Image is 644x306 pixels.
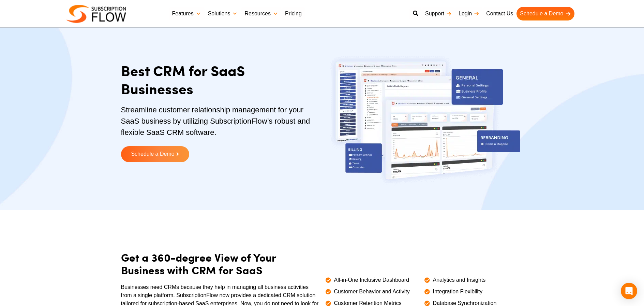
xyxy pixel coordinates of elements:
a: Features [169,7,205,20]
span: Analytics and Insights [431,276,486,284]
img: Subscriptionflow [66,5,126,23]
span: Schedule a Demo [131,151,174,157]
span: Customer Behavior and Activity [332,288,410,296]
a: Resources [241,7,281,20]
p: Streamline customer relationship management for your SaaS business by utilizing SubscriptionFlow’... [121,104,319,138]
a: Pricing [282,7,305,20]
span: Integration Flexibility [431,288,483,296]
a: Schedule a Demo [516,7,574,20]
img: best-crm-for-saas-bussinesses [328,55,520,186]
a: Support [422,7,455,20]
a: Contact Us [483,7,516,20]
a: Login [455,7,483,20]
div: Open Intercom Messenger [621,283,637,299]
a: Solutions [205,7,241,20]
h2: Get a 360-degree View of Your Business with CRM for SaaS [121,251,319,276]
h1: Best CRM for SaaS Businesses [121,61,319,97]
span: All-in-One Inclusive Dashboard [332,276,409,284]
a: Schedule a Demo [121,146,189,162]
